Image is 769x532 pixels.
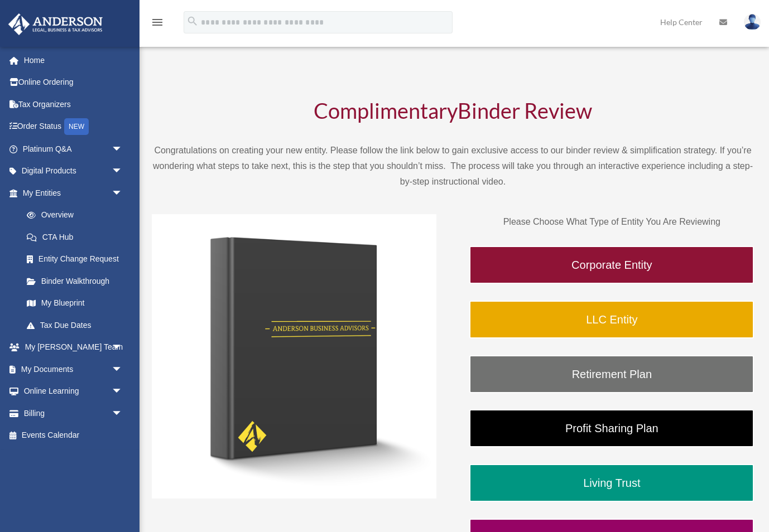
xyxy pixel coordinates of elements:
[469,355,754,393] a: Retirement Plan
[8,380,140,403] a: Online Learningarrow_drop_down
[8,93,140,115] a: Tax Organizers
[16,314,140,336] a: Tax Due Dates
[8,49,140,71] a: Home
[151,16,164,29] i: menu
[112,402,134,425] span: arrow_drop_down
[8,182,140,204] a: My Entitiesarrow_drop_down
[469,214,754,230] p: Please Choose What Type of Entity You Are Reviewing
[16,270,134,292] a: Binder Walkthrough
[458,98,592,123] span: Binder Review
[8,115,140,138] a: Order StatusNEW
[186,15,199,27] i: search
[469,246,754,284] a: Corporate Entity
[16,204,140,226] a: Overview
[112,358,134,381] span: arrow_drop_down
[151,20,164,29] a: menu
[16,292,140,315] a: My Blueprint
[16,248,140,270] a: Entity Change Request
[8,160,140,182] a: Digital Productsarrow_drop_down
[314,98,458,123] span: Complimentary
[8,424,140,447] a: Events Calendar
[112,336,134,359] span: arrow_drop_down
[112,138,134,161] span: arrow_drop_down
[8,358,140,380] a: My Documentsarrow_drop_down
[152,143,754,190] p: Congratulations on creating your new entity. Please follow the link below to gain exclusive acces...
[112,182,134,205] span: arrow_drop_down
[112,160,134,183] span: arrow_drop_down
[8,336,140,359] a: My [PERSON_NAME] Teamarrow_drop_down
[469,409,754,447] a: Profit Sharing Plan
[5,13,106,35] img: Anderson Advisors Platinum Portal
[744,14,761,30] img: User Pic
[8,402,140,424] a: Billingarrow_drop_down
[64,118,89,135] div: NEW
[8,71,140,94] a: Online Ordering
[112,380,134,403] span: arrow_drop_down
[8,138,140,160] a: Platinum Q&Aarrow_drop_down
[16,226,140,248] a: CTA Hub
[469,301,754,338] a: LLC Entity
[469,464,754,502] a: Living Trust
